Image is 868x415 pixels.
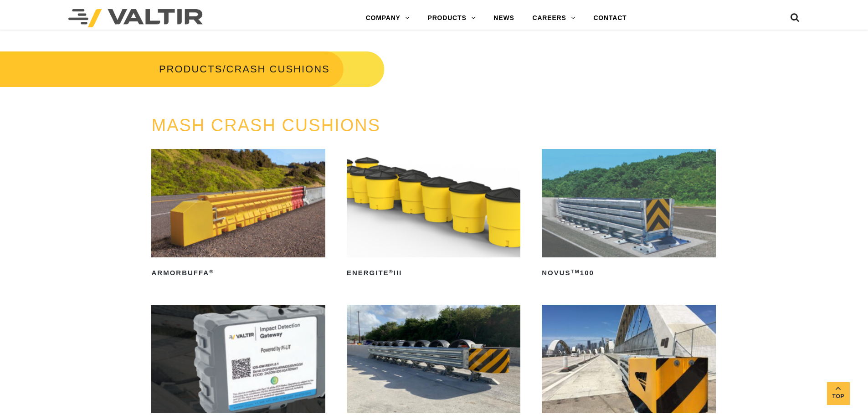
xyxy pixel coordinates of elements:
[827,382,850,405] a: Top
[419,9,485,27] a: PRODUCTS
[151,116,380,135] a: MASH CRASH CUSHIONS
[542,149,715,280] a: NOVUSTM100
[68,9,203,27] img: Valtir
[524,9,585,27] a: CAREERS
[151,266,325,280] h2: ArmorBuffa
[542,266,715,280] h2: NOVUS 100
[159,63,222,75] a: PRODUCTS
[571,269,580,274] sup: TM
[151,149,325,280] a: ArmorBuffa®
[389,269,394,274] sup: ®
[347,149,520,280] a: ENERGITE®III
[357,9,419,27] a: COMPANY
[584,9,636,27] a: CONTACT
[226,63,330,75] span: CRASH CUSHIONS
[209,269,214,274] sup: ®
[827,391,850,402] span: Top
[484,9,523,27] a: NEWS
[347,266,520,280] h2: ENERGITE III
